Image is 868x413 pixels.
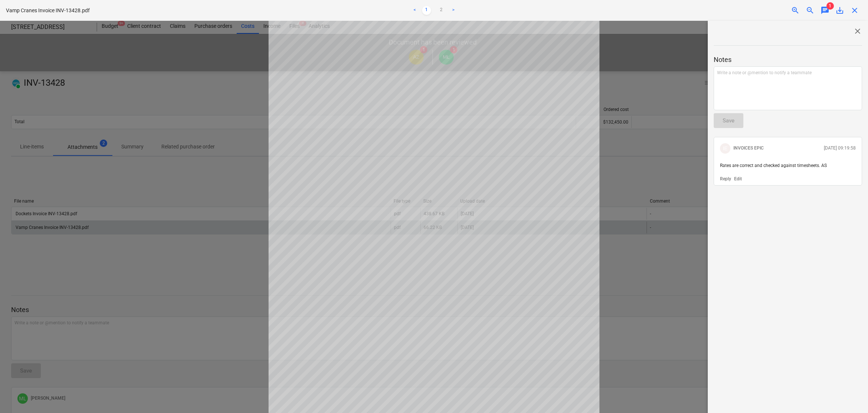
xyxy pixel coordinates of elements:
a: Next page [449,6,458,15]
span: chat [821,6,829,15]
button: Reply [720,176,731,182]
p: Vamp Cranes Invoice INV-13428.pdf [6,7,90,14]
p: [DATE] 09:19:58 [824,145,856,151]
a: Previous page [410,6,419,15]
div: INVOICES EPIC [720,143,730,154]
span: zoom_in [791,6,800,15]
span: close [850,6,859,15]
button: Edit [734,176,742,182]
span: IE [723,145,727,151]
p: Notes [714,55,862,64]
a: Page 1 is your current page [422,6,431,15]
p: INVOICES EPIC [733,145,764,151]
span: save_alt [835,6,844,15]
iframe: Chat Widget [831,377,868,413]
span: 1 [826,2,834,10]
span: close [853,27,862,36]
span: Rates are correct and checked against timesheets. AS [720,163,827,168]
span: zoom_out [806,6,815,15]
a: Page 2 [437,6,446,15]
